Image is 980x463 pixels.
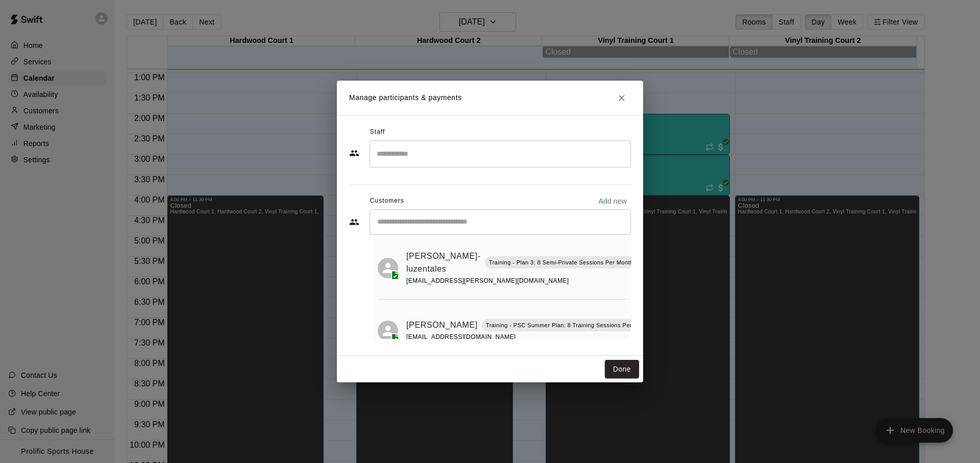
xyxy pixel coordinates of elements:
div: Christopher Stata-luzentales [378,258,398,278]
p: Training - PSC Summer Plan: 8 Training Sessions Per Month [486,321,650,330]
span: [EMAIL_ADDRESS][PERSON_NAME][DOMAIN_NAME] [406,277,569,284]
button: Done [605,360,639,379]
a: [PERSON_NAME]-luzentales [406,250,481,276]
svg: Staff [349,148,359,158]
p: Manage participants & payments [349,92,462,103]
span: Customers [370,193,404,209]
span: [EMAIL_ADDRESS][DOMAIN_NAME] [406,333,516,340]
p: Training - Plan 3: 8 Semi-Private Sessions Per Month [489,258,633,267]
div: Harrison Smith [378,321,398,341]
a: [PERSON_NAME] [406,319,478,332]
div: Search staff [370,140,631,167]
p: Add new [598,196,627,206]
button: Close [612,89,631,107]
div: Start typing to search customers... [370,209,631,235]
span: Staff [370,124,385,140]
button: Add new [594,193,631,209]
svg: Customers [349,217,359,227]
